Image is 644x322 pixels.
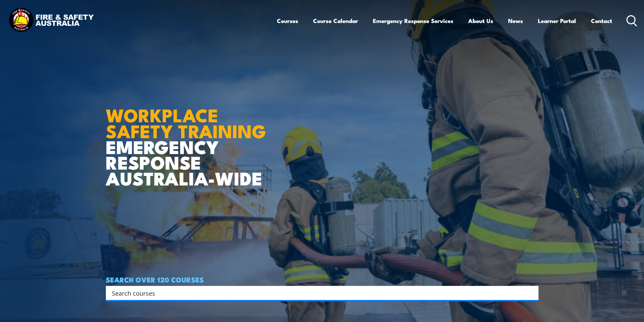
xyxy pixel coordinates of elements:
[373,12,453,30] a: Emergency Response Services
[313,12,358,30] a: Course Calendar
[277,12,298,30] a: Courses
[468,12,493,30] a: About Us
[508,12,523,30] a: News
[106,100,266,144] strong: WORKPLACE SAFETY TRAINING
[106,276,539,283] h4: SEARCH OVER 120 COURSES
[527,288,536,298] button: Search magnifier button
[113,288,525,298] form: Search form
[591,12,612,30] a: Contact
[106,90,271,186] h1: EMERGENCY RESPONSE AUSTRALIA-WIDE
[538,12,576,30] a: Learner Portal
[112,288,524,298] input: Search input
